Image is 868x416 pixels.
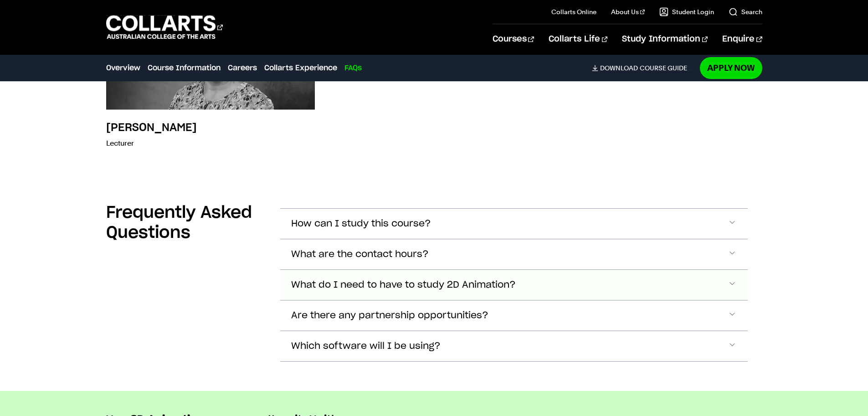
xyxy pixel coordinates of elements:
[493,24,534,54] a: Courses
[106,63,140,74] a: Overview
[659,7,714,16] a: Student Login
[106,122,197,133] h3: [PERSON_NAME]
[611,7,645,16] a: About Us
[280,209,748,239] button: How can I study this course?
[592,64,694,72] a: DownloadCourse Guide
[106,137,197,150] p: Lecturer
[551,7,596,16] a: Collarts Online
[549,24,607,54] a: Collarts Life
[344,63,362,74] a: FAQs
[291,311,488,321] span: Are there any partnership opportunities?
[264,63,337,74] a: Collarts Experience
[291,249,429,260] span: What are the contact hours?
[291,280,516,290] span: What do I need to have to study 2D Animation?
[106,184,762,391] section: Accordion Section
[622,24,708,54] a: Study Information
[700,57,762,79] a: Apply Now
[280,331,748,361] button: Which software will I be using?
[291,219,431,229] span: How can I study this course?
[729,7,762,16] a: Search
[228,63,257,74] a: Careers
[148,63,221,74] a: Course Information
[106,14,223,40] div: Go to homepage
[280,270,748,300] button: What do I need to have to study 2D Animation?
[291,341,441,352] span: Which software will I be using?
[106,203,266,243] h2: Frequently Asked Questions
[600,64,638,72] span: Download
[280,239,748,269] button: What are the contact hours?
[280,300,748,331] button: Are there any partnership opportunities?
[722,24,762,54] a: Enquire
